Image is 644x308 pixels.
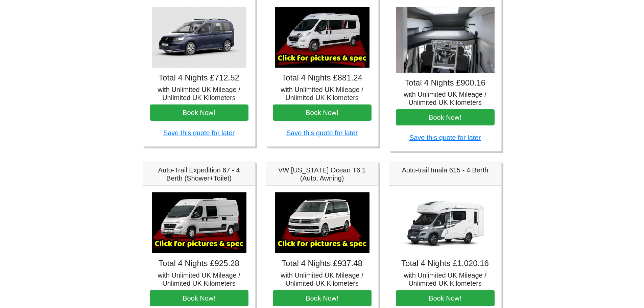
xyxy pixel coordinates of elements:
[273,271,372,287] h5: with Unlimited UK Mileage / Unlimited UK Kilometers
[396,7,495,73] img: VW Grand California 4 Berth
[150,86,248,102] h5: with Unlimited UK Mileage / Unlimited UK Kilometers
[396,259,495,268] h4: Total 4 Nights £1,020.16
[152,7,246,68] img: VW Caddy California Maxi
[396,166,495,174] h5: Auto-trail Imala 615 - 4 Berth
[163,129,235,137] a: Save this quote for later
[409,134,481,141] a: Save this quote for later
[150,73,248,83] h4: Total 4 Nights £712.52
[273,104,372,121] button: Book Now!
[150,271,248,287] h5: with Unlimited UK Mileage / Unlimited UK Kilometers
[275,192,369,253] img: VW California Ocean T6.1 (Auto, Awning)
[273,259,372,268] h4: Total 4 Nights £937.48
[273,73,372,83] h4: Total 4 Nights £881.24
[273,86,372,102] h5: with Unlimited UK Mileage / Unlimited UK Kilometers
[396,290,495,306] button: Book Now!
[150,104,248,121] button: Book Now!
[396,78,495,88] h4: Total 4 Nights £900.16
[273,290,372,306] button: Book Now!
[286,129,358,137] a: Save this quote for later
[150,166,248,182] h5: Auto-Trail Expedition 67 - 4 Berth (Shower+Toilet)
[150,290,248,306] button: Book Now!
[273,166,372,182] h5: VW [US_STATE] Ocean T6.1 (Auto, Awning)
[396,90,495,106] h5: with Unlimited UK Mileage / Unlimited UK Kilometers
[396,271,495,287] h5: with Unlimited UK Mileage / Unlimited UK Kilometers
[150,259,248,268] h4: Total 4 Nights £925.28
[152,192,246,253] img: Auto-Trail Expedition 67 - 4 Berth (Shower+Toilet)
[396,109,495,125] button: Book Now!
[398,192,493,253] img: Auto-trail Imala 615 - 4 Berth
[275,7,369,68] img: Auto-Trail Expedition 66 - 2 Berth (Shower+Toilet)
